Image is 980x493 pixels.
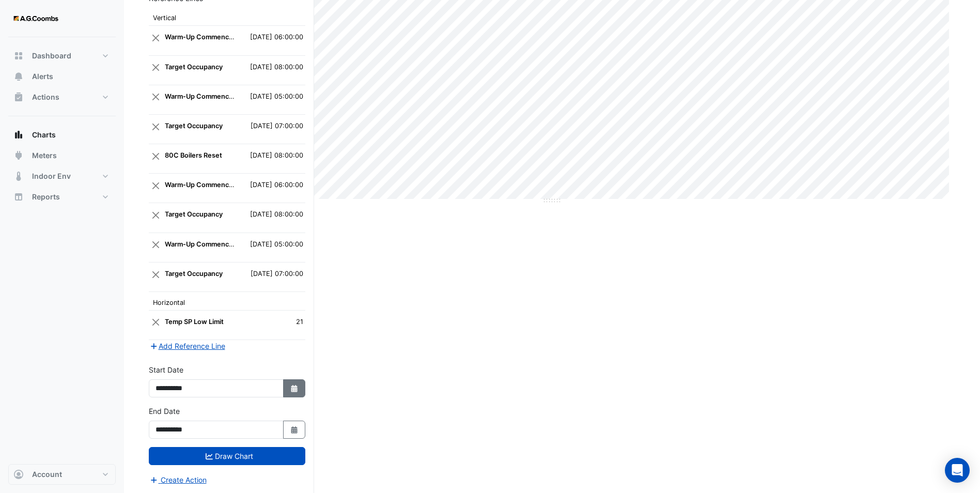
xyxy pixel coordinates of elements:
button: Close [151,235,161,255]
td: Warm-Up Commenced [163,85,237,114]
td: 80C Boilers Reset [163,144,237,174]
td: [DATE] 08:00:00 [237,203,305,233]
button: Dashboard [8,45,116,66]
button: Alerts [8,66,116,87]
th: Horizontal [149,292,305,310]
fa-icon: Select Date [290,384,299,393]
td: [DATE] 08:00:00 [237,55,305,85]
label: Start Date [149,364,183,375]
span: Charts [32,130,56,140]
button: Close [151,205,161,225]
img: Company Logo [12,8,59,29]
strong: Target Occupancy [165,210,223,218]
strong: Warm-Up Commenced [165,240,237,248]
td: Target Occupancy [163,203,237,233]
button: Close [151,87,161,107]
app-icon: Actions [13,92,24,102]
app-icon: Dashboard [13,51,24,61]
button: Draw Chart [149,447,305,465]
td: [DATE] 06:00:00 [237,174,305,203]
span: Indoor Env [32,171,71,181]
strong: Target Occupancy [165,270,223,278]
strong: Warm-Up Commenced [165,181,237,189]
td: Warm-Up Commenced [163,26,237,55]
span: Alerts [32,71,53,82]
td: [DATE] 07:00:00 [237,262,305,291]
th: Vertical [149,8,305,26]
button: Close [151,28,161,48]
button: Reports [8,187,116,207]
span: Account [32,469,62,480]
span: Actions [32,92,59,102]
strong: Warm-Up Commenced [165,93,237,100]
div: Open Intercom Messenger [945,458,970,483]
strong: Warm-Up Commenced [165,33,237,41]
app-icon: Charts [13,130,24,140]
button: Create Action [149,474,207,486]
strong: Target Occupancy [165,63,223,71]
strong: Temp SP Low Limit [165,318,224,326]
button: Account [8,464,116,485]
label: End Date [149,406,180,417]
td: Warm-Up Commenced [163,233,237,262]
button: Actions [8,87,116,107]
td: 21 [283,310,305,340]
strong: 80C Boilers Reset [165,151,222,159]
td: [DATE] 08:00:00 [237,144,305,174]
td: [DATE] 06:00:00 [237,26,305,55]
button: Close [151,176,161,195]
button: Close [151,265,161,284]
td: [DATE] 05:00:00 [237,233,305,262]
button: Add Reference Line [149,340,226,352]
button: Close [151,313,161,332]
button: Meters [8,145,116,166]
button: Charts [8,125,116,145]
button: Close [151,146,161,166]
td: [DATE] 05:00:00 [237,85,305,114]
td: Target Occupancy [163,114,237,144]
span: Dashboard [32,51,71,61]
app-icon: Alerts [13,71,24,82]
button: Close [151,117,161,136]
button: Close [151,58,161,78]
app-icon: Reports [13,192,24,202]
fa-icon: Select Date [290,425,299,434]
td: Target Occupancy [163,55,237,85]
td: Temp SP Low Limit [163,310,283,340]
strong: Target Occupancy [165,122,223,130]
td: [DATE] 07:00:00 [237,114,305,144]
span: Reports [32,192,60,202]
button: Indoor Env [8,166,116,187]
app-icon: Indoor Env [13,171,24,181]
td: Warm-Up Commenced [163,174,237,203]
app-icon: Meters [13,150,24,161]
td: Target Occupancy [163,262,237,291]
span: Meters [32,150,57,161]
